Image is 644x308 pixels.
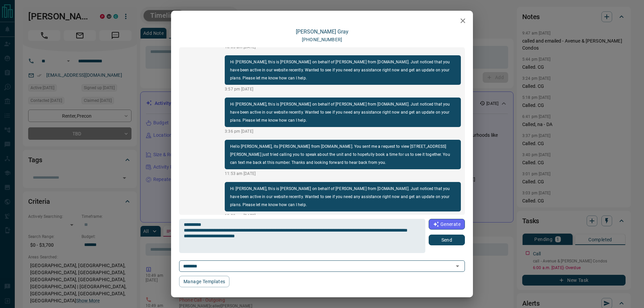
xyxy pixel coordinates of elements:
button: Manage Templates [179,276,229,287]
button: Open [453,261,462,271]
p: 3:57 pm [DATE] [225,86,461,92]
p: 12:29 pm [DATE] [225,213,461,219]
p: Hi [PERSON_NAME], this is [PERSON_NAME] on behalf of [PERSON_NAME] from [DOMAIN_NAME]. Just notic... [230,100,455,124]
p: Hi [PERSON_NAME], this is [PERSON_NAME] on behalf of [PERSON_NAME] from [DOMAIN_NAME]. Just notic... [230,58,455,82]
p: 11:53 am [DATE] [225,171,461,177]
p: Hello [PERSON_NAME], its [PERSON_NAME] from [DOMAIN_NAME]. You sent me a request to view [STREET_... [230,142,455,167]
button: Generate [429,219,465,230]
p: Hi [PERSON_NAME], this is [PERSON_NAME] on behalf of [PERSON_NAME] from [DOMAIN_NAME]. Just notic... [230,185,455,209]
button: Send [429,235,465,245]
p: [PHONE_NUMBER] [302,36,342,43]
a: [PERSON_NAME] Gray [296,28,348,35]
p: 3:36 pm [DATE] [225,128,461,134]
